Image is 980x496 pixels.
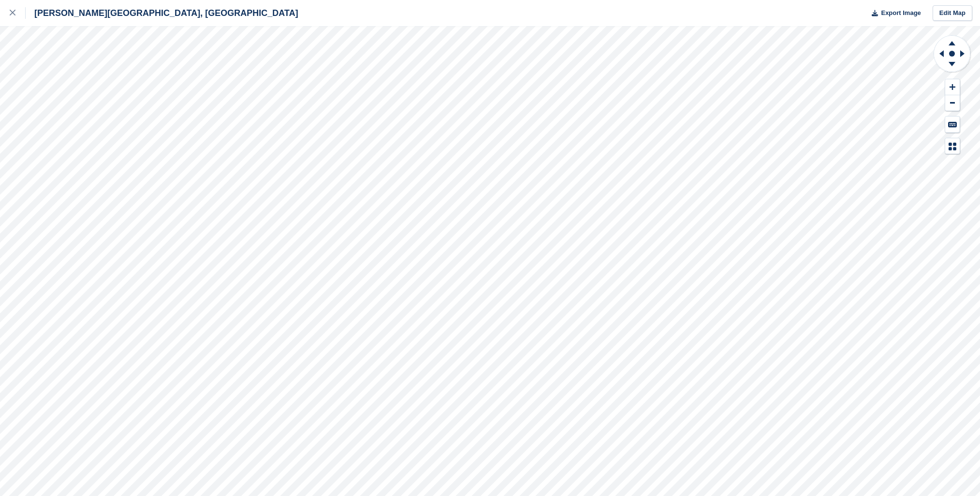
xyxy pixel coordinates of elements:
button: Zoom In [945,79,960,95]
button: Export Image [866,5,921,21]
button: Keyboard Shortcuts [945,117,960,132]
button: Map Legend [945,138,960,154]
button: Zoom Out [945,95,960,111]
div: [PERSON_NAME][GEOGRAPHIC_DATA], [GEOGRAPHIC_DATA] [26,7,298,19]
span: Export Image [881,8,921,18]
a: Edit Map [933,5,972,21]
